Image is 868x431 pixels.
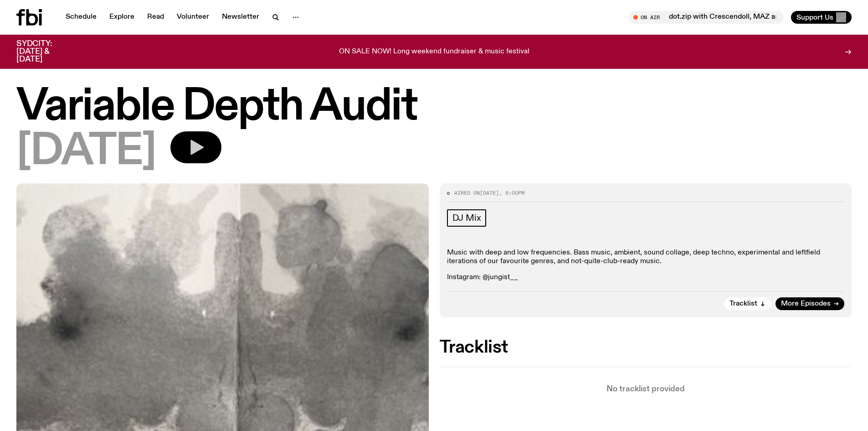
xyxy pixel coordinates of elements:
span: [DATE] [16,131,156,172]
span: Support Us [796,13,833,21]
h1: Variable Depth Audit [16,87,852,128]
span: , 8:00pm [499,189,524,197]
a: Schedule [60,11,102,24]
button: Tracklist [724,297,771,310]
p: ON SALE NOW! Long weekend fundraiser & music festival [339,48,529,56]
a: Read [142,11,169,24]
span: More Episodes [781,301,831,307]
p: Instagram: @jungist__ [447,273,845,282]
a: Newsletter [216,11,265,24]
span: Aired on [454,189,480,197]
h3: SYDCITY: [DATE] & [DATE] [16,40,75,63]
a: Volunteer [171,11,215,24]
button: Support Us [791,11,852,24]
a: More Episodes [776,297,844,310]
span: Tracklist [729,301,757,307]
span: DJ Mix [452,213,481,223]
p: No tracklist provided [440,385,852,393]
button: On Airdot.zip with Crescendoll, MAZ and 3URIE [629,11,784,24]
a: Explore [104,11,140,24]
h2: Tracklist [440,339,852,356]
p: Music with deep and low frequencies. Bass music, ambient, sound collage, deep techno, experimenta... [447,249,845,266]
a: DJ Mix [447,209,487,227]
span: [DATE] [480,189,499,197]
